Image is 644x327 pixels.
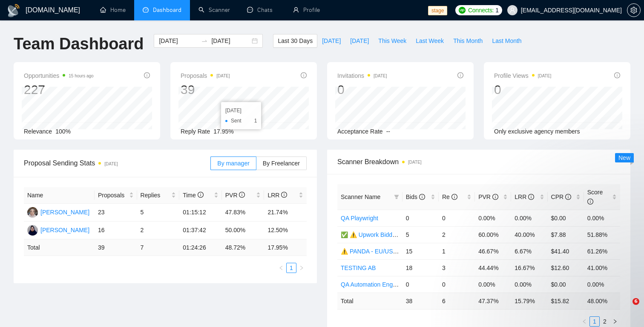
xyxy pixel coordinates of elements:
span: PVR [225,192,245,199]
h1: Team Dashboard [14,34,144,54]
div: [PERSON_NAME] [40,208,89,217]
a: userProfile [293,6,320,14]
a: 1 [590,317,599,326]
span: info-circle [451,194,457,200]
span: Last Month [492,36,521,45]
td: 47.83% [222,204,264,222]
span: Score [587,189,603,205]
span: info-circle [587,199,593,205]
td: 18 [402,259,439,276]
span: info-circle [528,194,534,200]
span: Only exclusive agency members [494,128,580,135]
span: -- [386,128,390,135]
div: 0 [337,82,387,98]
span: Last Week [416,36,444,45]
time: [DATE] [216,74,230,78]
td: 2 [137,222,180,239]
span: LRR [515,193,534,200]
td: 5 [137,204,180,222]
span: Opportunities [24,71,94,81]
img: NN [27,207,38,218]
td: 01:24:26 [179,239,222,256]
td: 39 [95,239,137,256]
td: 0.00% [475,210,511,226]
a: homeHome [100,6,126,14]
span: [DATE] [350,36,369,45]
td: 0.00% [584,210,620,226]
span: info-circle [565,194,571,200]
span: user [509,7,515,13]
span: info-circle [614,72,620,78]
td: 5 [402,226,439,243]
span: Invitations [337,71,387,81]
div: 227 [24,82,94,98]
span: Proposals [181,71,230,81]
td: 48.72 % [222,239,264,256]
span: This Month [453,36,483,45]
time: [DATE] [538,74,551,78]
td: 0 [439,276,475,293]
td: 23 [95,204,137,222]
span: right [612,319,618,324]
span: Relevance [24,128,52,135]
td: 6 [439,293,475,309]
button: left [276,263,286,273]
li: 1 [589,316,600,327]
td: 0 [402,276,439,293]
li: Next Page [610,316,620,327]
span: info-circle [419,194,425,200]
th: Proposals [95,187,137,204]
th: Replies [137,187,180,204]
button: This Month [448,34,487,48]
a: setting [627,7,641,14]
td: 0.00% [511,210,547,226]
span: info-circle [301,72,307,78]
td: $7.88 [548,226,584,243]
td: 17.95 % [264,239,307,256]
td: 01:15:12 [179,204,222,222]
span: info-circle [457,72,463,78]
span: 1 [495,6,499,15]
td: 15 [402,243,439,259]
button: Last Week [411,34,448,48]
span: Scanner Breakdown [337,156,620,167]
button: Last Month [487,34,526,48]
td: 47.37 % [475,293,511,309]
time: [DATE] [104,162,118,166]
a: ✅ ⚠️ Upwork Bidder 3.0 (DO NOT TOUCH) [341,231,459,238]
button: [DATE] [345,34,374,48]
span: PVR [478,193,498,200]
img: logo [7,4,20,17]
td: 01:37:42 [179,222,222,239]
span: Scanner Name [341,193,380,200]
td: Total [24,239,95,256]
td: 7 [137,239,180,256]
td: 1 [439,243,475,259]
td: 38 [402,293,439,309]
a: QA Playwright [341,215,378,222]
a: QA Automation Engineer 2 [341,281,411,288]
button: This Week [374,34,411,48]
span: 17.95% [213,128,233,135]
span: Replies [141,191,170,200]
span: filter [394,194,399,199]
td: $0.00 [548,210,584,226]
span: LRR [267,192,287,199]
span: filter [392,191,401,203]
span: Bids [406,193,425,200]
span: Reply Rate [181,128,210,135]
a: searchScanner [198,6,230,14]
span: 100% [55,128,71,135]
span: Proposal Sending Stats [24,158,210,168]
li: Previous Page [579,316,589,327]
span: Dashboard [153,6,181,14]
span: This Week [378,36,406,45]
td: 44.44% [475,259,511,276]
td: 61.26% [584,243,620,259]
li: 1 [286,263,296,273]
span: to [201,37,208,44]
span: setting [627,7,640,14]
a: 1 [287,263,296,273]
time: [DATE] [374,74,387,78]
div: [PERSON_NAME] [40,225,89,235]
